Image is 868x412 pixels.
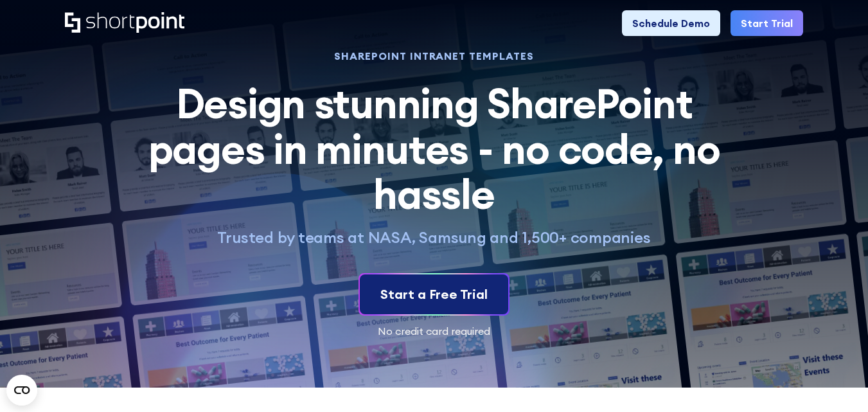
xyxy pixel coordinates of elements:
div: No credit card required [65,326,802,336]
a: Home [65,12,184,34]
div: Start a Free Trial [380,285,488,304]
a: Start a Free Trial [360,274,508,314]
h1: SHAREPOINT INTRANET TEMPLATES [134,51,735,60]
p: Trusted by teams at NASA, Samsung and 1,500+ companies [134,228,735,247]
a: Schedule Demo [622,10,720,36]
button: Open CMP widget [6,375,37,406]
iframe: Chat Widget [804,350,868,412]
h2: Design stunning SharePoint pages in minutes - no code, no hassle [134,81,735,217]
a: Start Trial [731,10,803,36]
